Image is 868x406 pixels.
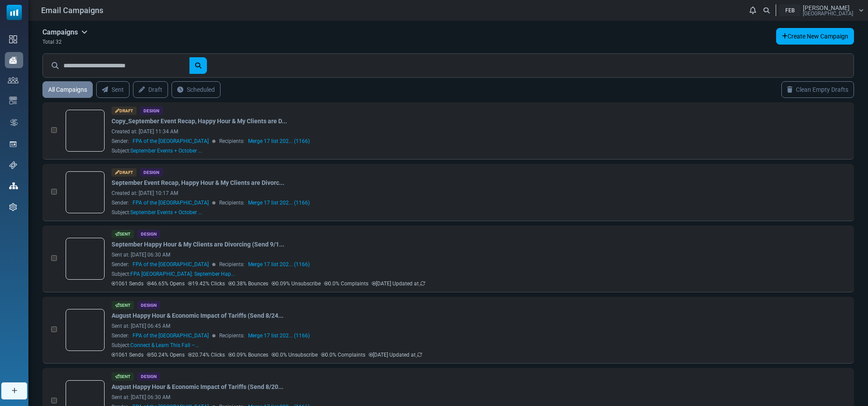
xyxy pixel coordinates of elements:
[228,280,268,288] p: 0.38% Bounces
[112,393,725,401] div: Sent at: [DATE] 06:30 AM
[112,240,284,249] a: September Happy Hour & My Clients are Divorcing (Send 9/1...
[248,137,310,145] a: Merge 17 list 202... (1166)
[130,209,202,215] span: September Events + October ...
[779,4,801,16] div: FEB
[112,270,235,278] div: Subject:
[272,351,318,359] p: 0.0% Unsubscribe
[112,230,134,238] div: Sent
[9,203,17,211] img: settings-icon.svg
[112,107,136,115] div: Draft
[803,11,853,16] span: [GEOGRAPHIC_DATA]
[112,147,202,155] div: Subject:
[130,271,235,277] span: FPA [GEOGRAPHIC_DATA]: September Hap...
[776,28,854,45] a: Create New Campaign
[188,351,225,359] p: 20.74% Clicks
[248,260,310,268] a: Merge 17 list 202... (1166)
[133,260,209,268] span: FPA of the [GEOGRAPHIC_DATA]
[321,351,365,359] p: 0.0% Complaints
[188,280,225,288] p: 19.42% Clicks
[272,280,321,288] p: 0.09% Unsubscribe
[133,332,209,340] span: FPA of the [GEOGRAPHIC_DATA]
[42,81,93,98] a: All Campaigns
[9,140,17,148] img: landing_pages.svg
[112,168,136,177] div: Draft
[248,199,310,207] a: Merge 17 list 202... (1166)
[171,81,220,98] a: Scheduled
[112,372,134,381] div: Sent
[369,351,422,359] p: [DATE] Updated at
[133,81,168,98] a: Draft
[112,382,283,392] a: August Happy Hour & Economic Impact of Tariffs (Send 8/20...
[112,301,134,309] div: Sent
[324,280,368,288] p: 0.0% Complaints
[112,332,725,340] div: Sender: Recipients:
[137,301,160,309] div: Design
[42,28,87,36] h5: Campaigns
[9,97,17,104] img: email-templates-icon.svg
[140,168,163,177] div: Design
[112,208,202,216] div: Subject:
[147,351,185,359] p: 50.24% Opens
[147,280,185,288] p: 46.65% Opens
[803,5,850,11] span: [PERSON_NAME]
[9,56,17,64] img: campaigns-icon-active.png
[779,4,864,16] a: FEB [PERSON_NAME] [GEOGRAPHIC_DATA]
[130,342,199,348] span: Connect & Learn This Fall –...
[7,5,22,20] img: mailsoftly_icon_blue_white.svg
[41,4,103,16] span: Email Campaigns
[112,351,143,359] p: 1061 Sends
[228,351,268,359] p: 0.09% Bounces
[42,39,54,45] span: Total
[112,280,143,288] p: 1061 Sends
[133,137,209,145] span: FPA of the [GEOGRAPHIC_DATA]
[372,280,425,288] p: [DATE] Updated at
[112,137,725,145] div: Sender: Recipients:
[112,199,725,207] div: Sender: Recipients:
[133,199,209,207] span: FPA of the [GEOGRAPHIC_DATA]
[112,260,725,268] div: Sender: Recipients:
[112,128,725,135] div: Created at: [DATE] 11:34 AM
[56,39,62,45] span: 32
[112,322,725,330] div: Sent at: [DATE] 06:45 AM
[8,77,18,83] img: contacts-icon.svg
[130,148,202,154] span: September Events + October ...
[9,35,17,43] img: dashboard-icon.svg
[112,117,287,126] a: Copy_September Event Recap, Happy Hour & My Clients are D...
[112,189,725,197] div: Created at: [DATE] 10:17 AM
[9,118,19,128] img: workflow.svg
[112,178,284,187] a: September Event Recap, Happy Hour & My Clients are Divorc...
[140,107,163,115] div: Design
[112,251,725,259] div: Sent at: [DATE] 06:30 AM
[248,332,310,340] a: Merge 17 list 202... (1166)
[137,230,160,238] div: Design
[112,311,283,320] a: August Happy Hour & Economic Impact of Tariffs (Send 8/24...
[96,81,129,98] a: Sent
[781,81,854,98] a: Clean Empty Drafts
[112,341,199,349] div: Subject:
[9,161,17,169] img: support-icon.svg
[137,372,160,381] div: Design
